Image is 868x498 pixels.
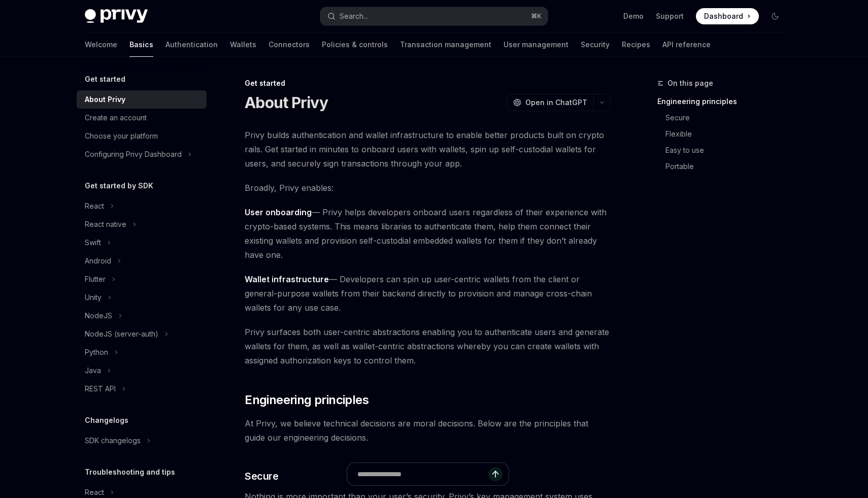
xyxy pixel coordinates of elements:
div: Unity [85,291,102,304]
a: Create an account [77,109,207,127]
span: Open in ChatGPT [525,97,587,108]
span: Privy surfaces both user-centric abstractions enabling you to authenticate users and generate wal... [245,325,611,368]
div: About Privy [85,93,125,106]
a: Dashboard [696,8,759,24]
a: Policies & controls [322,32,388,57]
div: Choose your platform [85,130,158,142]
img: dark logo [85,9,148,23]
div: NodeJS [85,310,112,322]
div: Flutter [85,273,106,285]
span: At Privy, we believe technical decisions are moral decisions. Below are the principles that guide... [245,416,611,445]
strong: User onboarding [245,207,312,217]
button: Search...⌘K [320,7,548,25]
div: Java [85,364,101,377]
div: Search... [340,10,368,22]
div: Python [85,346,108,358]
a: Demo [623,11,644,21]
a: Welcome [85,32,117,57]
a: Transaction management [400,32,491,57]
span: — Developers can spin up user-centric wallets from the client or general-purpose wallets from the... [245,272,611,315]
div: Android [85,255,111,267]
a: Portable [665,158,791,175]
button: Open in ChatGPT [507,94,593,111]
a: User management [504,32,569,57]
a: Support [656,11,684,21]
div: React native [85,218,126,230]
h5: Get started by SDK [85,180,153,192]
span: Dashboard [704,11,743,21]
div: Get started [245,78,611,88]
button: Toggle dark mode [767,8,783,24]
a: Engineering principles [657,93,791,110]
a: Choose your platform [77,127,207,145]
a: About Privy [77,90,207,109]
h1: About Privy [245,93,328,112]
span: Broadly, Privy enables: [245,181,611,195]
span: ⌘ K [531,12,542,20]
div: SDK changelogs [85,435,141,447]
a: Wallets [230,32,256,57]
a: Security [581,32,610,57]
span: Engineering principles [245,392,369,408]
div: Create an account [85,112,147,124]
span: Privy builds authentication and wallet infrastructure to enable better products built on crypto r... [245,128,611,171]
a: Flexible [665,126,791,142]
strong: Wallet infrastructure [245,274,329,284]
div: Swift [85,237,101,249]
a: Connectors [269,32,310,57]
span: On this page [667,77,713,89]
button: Send message [488,467,503,481]
a: Authentication [165,32,218,57]
a: Easy to use [665,142,791,158]
div: React [85,200,104,212]
h5: Troubleshooting and tips [85,466,175,478]
h5: Changelogs [85,414,128,426]
div: Configuring Privy Dashboard [85,148,182,160]
a: Secure [665,110,791,126]
a: Recipes [622,32,650,57]
span: — Privy helps developers onboard users regardless of their experience with crypto-based systems. ... [245,205,611,262]
h5: Get started [85,73,125,85]
a: API reference [662,32,711,57]
div: REST API [85,383,116,395]
div: NodeJS (server-auth) [85,328,158,340]
a: Basics [129,32,153,57]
